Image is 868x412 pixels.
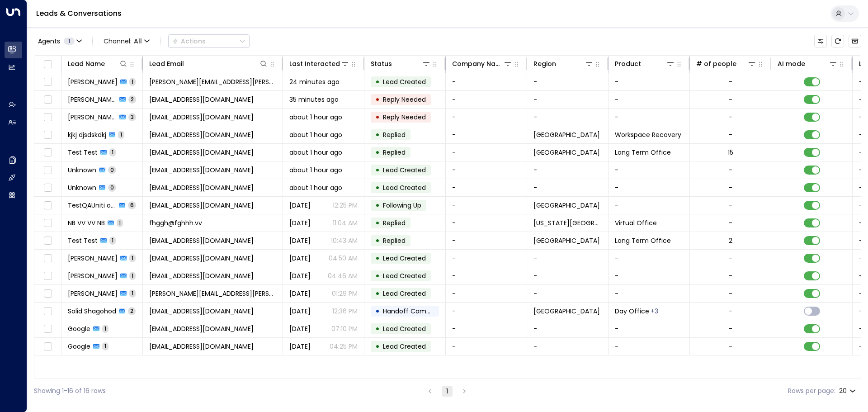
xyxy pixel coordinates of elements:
[289,95,339,104] span: 35 minutes ago
[375,233,380,248] div: •
[68,58,105,69] div: Lead Name
[100,35,153,47] button: Channel:All
[446,267,527,284] td: -
[527,267,609,284] td: -
[609,161,690,179] td: -
[533,58,594,69] div: Region
[452,58,503,69] div: Company Name
[375,339,380,354] div: •
[371,58,431,69] div: Status
[609,338,690,355] td: -
[109,148,116,156] span: 1
[375,286,380,301] div: •
[446,179,527,196] td: -
[383,201,421,210] span: Following Up
[729,130,732,139] div: -
[533,148,600,157] span: KIEV
[442,386,453,397] button: page 1
[533,130,600,139] span: Miami
[609,91,690,108] td: -
[149,77,276,86] span: daniela.guimaraes@iwgplc.com
[371,58,392,69] div: Status
[34,386,106,396] div: Showing 1-16 of 16 rows
[615,130,681,139] span: Workspace Recovery
[527,161,609,179] td: -
[729,254,732,263] div: -
[129,289,136,297] span: 1
[446,73,527,90] td: -
[68,166,96,175] span: Unknown
[149,236,254,245] span: bad@dmitry.com
[68,77,118,86] span: Daniela Guimaraes
[383,130,406,139] span: Replied
[289,130,342,139] span: about 1 hour ago
[375,74,380,90] div: •
[289,324,311,333] span: Sep 09, 2025
[289,236,311,245] span: Sep 22, 2025
[149,201,254,210] span: testqauniti.otherzap@yahoo.com
[651,307,658,316] div: Long Term Office,Short Term Office,Workstation
[129,254,136,262] span: 1
[375,198,380,213] div: •
[383,289,426,298] span: Lead Created
[729,271,732,280] div: -
[696,58,736,69] div: # of people
[609,320,690,337] td: -
[118,131,124,138] span: 1
[729,307,732,316] div: -
[328,271,358,280] p: 04:46 AM
[42,76,53,88] span: Toggle select row
[42,306,53,317] span: Toggle select row
[831,35,844,47] span: Refresh
[149,289,276,298] span: daniel.teixeira@iwgplc.com
[729,236,732,245] div: 2
[68,218,105,227] span: NB VV VV NB
[729,183,732,192] div: -
[289,166,342,175] span: about 1 hour ago
[332,289,358,298] p: 01:29 PM
[729,166,732,175] div: -
[149,95,254,104] span: turok3000+test2@gmail.com
[615,218,657,227] span: Virtual Office
[289,218,311,227] span: Sep 22, 2025
[108,166,116,174] span: 0
[375,303,380,319] div: •
[527,179,609,196] td: -
[375,109,380,125] div: •
[108,184,116,191] span: 0
[527,285,609,302] td: -
[117,219,123,227] span: 1
[333,201,358,210] p: 12:25 PM
[149,254,254,263] span: dteixeira@gmail.com
[375,268,380,284] div: •
[849,35,861,47] button: Archived Leads
[128,201,136,209] span: 6
[424,385,470,397] nav: pagination navigation
[102,325,108,332] span: 1
[68,254,118,263] span: Daniel Teixeira
[128,307,136,315] span: 2
[42,200,53,211] span: Toggle select row
[68,271,118,280] span: raghav agarwal
[729,201,732,210] div: -
[289,113,342,122] span: about 1 hour ago
[68,324,90,333] span: Google
[149,130,254,139] span: sjdfhsoihsdfjshfk@jhsdkjhf.tt
[289,58,340,69] div: Last Interacted
[383,236,406,245] span: Replied
[533,218,602,227] span: New York City
[42,341,53,352] span: Toggle select row
[149,113,254,122] span: turok3000+test1@gmail.com
[383,148,406,157] span: Replied
[446,126,527,143] td: -
[42,147,53,158] span: Toggle select row
[42,94,53,105] span: Toggle select row
[778,58,838,69] div: AI mode
[149,166,254,175] span: cfalafwh@guerrillamailblock.com
[134,38,142,45] span: All
[332,307,358,316] p: 12:36 PM
[383,113,426,122] span: Reply Needed
[527,250,609,267] td: -
[68,95,117,104] span: Daniel Vaca
[149,58,268,69] div: Lead Email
